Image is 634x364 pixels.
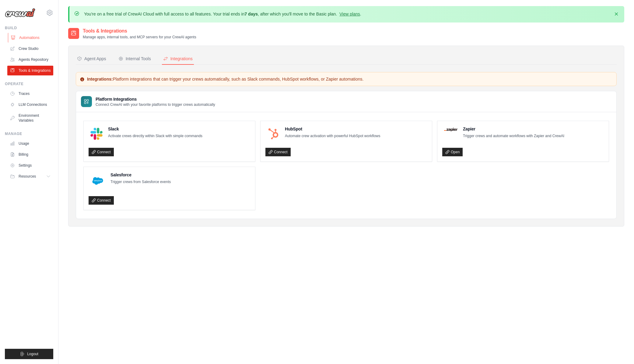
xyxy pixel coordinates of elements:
h2: Tools & Integrations [83,27,196,35]
a: Environment Variables [7,111,53,125]
a: Usage [7,139,53,148]
img: Salesforce Logo [90,174,105,188]
img: Logo [5,8,35,17]
a: LLM Connections [7,100,53,109]
h4: Zapier [463,126,564,132]
button: Agent Apps [76,53,107,65]
a: Open [442,148,463,156]
div: Build [5,26,53,30]
p: Trigger crews from Salesforce events [110,179,171,185]
h4: HubSpot [285,126,380,132]
div: Agent Apps [77,56,106,62]
a: Connect [265,148,291,156]
p: Automate crew activation with powerful HubSpot workflows [285,133,380,139]
a: Automations [8,33,54,43]
a: Traces [7,89,53,99]
h3: Platform Integrations [96,96,215,102]
img: HubSpot Logo [267,128,279,140]
a: Crew Studio [7,44,53,54]
div: Manage [5,131,53,136]
span: Logout [27,352,38,356]
img: Zapier Logo [444,128,457,131]
button: Integrations [162,53,194,65]
p: You're on a free trial of CrewAI Cloud with full access to all features. Your trial ends in , aft... [84,11,361,17]
a: Billing [7,150,53,159]
strong: Integrations: [87,77,113,81]
div: Operate [5,81,53,86]
button: Internal Tools [117,53,152,65]
a: Connect [89,196,114,205]
div: Integrations [163,56,193,62]
p: Trigger crews and automate workflows with Zapier and CrewAI [463,133,564,139]
button: Logout [5,349,53,359]
a: Connect [89,148,114,156]
a: Agents Repository [7,55,53,64]
p: Connect CrewAI with your favorite platforms to trigger crews automatically [96,102,215,107]
span: Resources [19,174,36,179]
p: Platform integrations that can trigger your crews automatically, such as Slack commands, HubSpot ... [80,76,613,82]
h4: Slack [108,126,202,132]
strong: 7 days [244,12,258,16]
button: Resources [7,172,53,181]
a: Tools & Integrations [7,66,53,75]
a: View plans [339,12,360,16]
div: Internal Tools [118,56,151,62]
h4: Salesforce [110,172,171,178]
img: Slack Logo [90,128,103,140]
p: Activate crews directly within Slack with simple commands [108,133,202,139]
p: Manage apps, internal tools, and MCP servers for your CrewAI agents [83,35,196,40]
a: Settings [7,161,53,170]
